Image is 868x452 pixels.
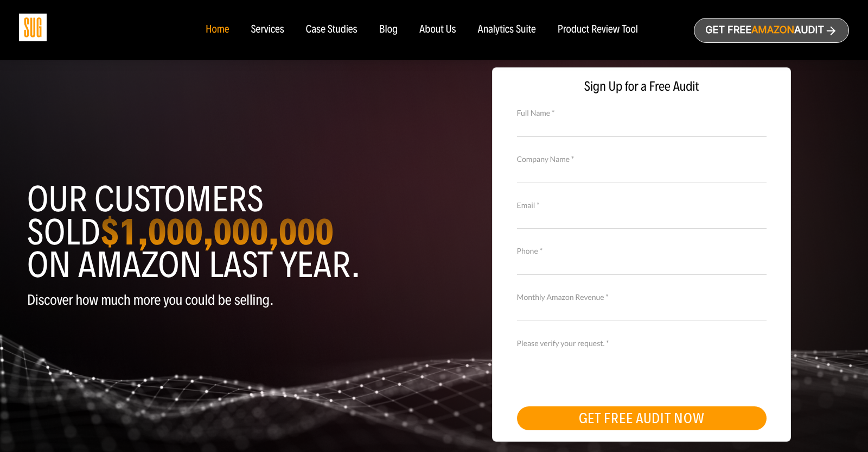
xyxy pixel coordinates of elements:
[517,107,767,119] label: Full Name *
[751,24,794,36] span: Amazon
[379,24,398,36] a: Blog
[517,153,767,165] label: Company Name *
[517,256,767,275] input: Contact Number *
[517,210,767,229] input: Email *
[517,245,767,257] label: Phone *
[517,302,767,321] input: Monthly Amazon Revenue *
[517,348,682,390] iframe: reCAPTCHA
[517,291,767,303] label: Monthly Amazon Revenue *
[558,24,638,36] a: Product Review Tool
[517,337,767,349] label: Please verify your request. *
[100,210,334,254] strong: $1,000,000,000
[517,406,767,430] button: GET FREE AUDIT NOW
[503,79,780,95] span: Sign Up for a Free Audit
[517,117,767,136] input: Full Name *
[251,24,284,36] a: Services
[306,24,358,36] a: Case Studies
[27,292,426,308] p: Discover how much more you could be selling.
[19,14,47,41] img: Sug
[206,24,229,36] a: Home
[517,164,767,183] input: Company Name *
[694,18,849,43] a: Get freeAmazonAudit
[419,24,456,36] a: About Us
[27,183,426,281] h1: Our customers sold on Amazon last year.
[478,24,536,36] a: Analytics Suite
[517,199,767,211] label: Email *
